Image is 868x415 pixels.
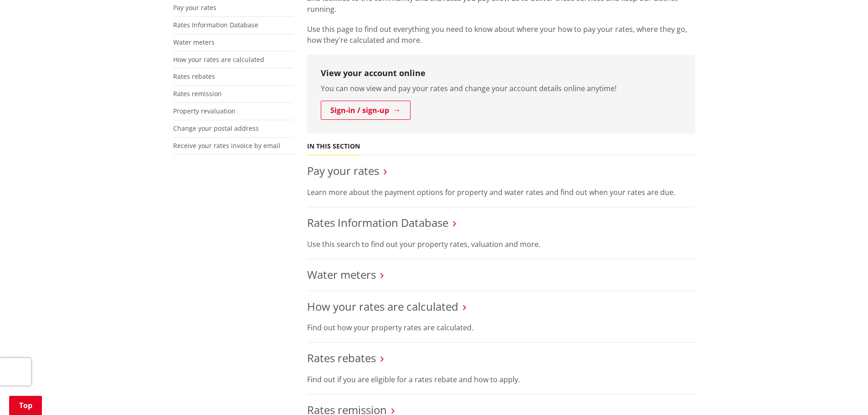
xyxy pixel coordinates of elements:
a: Pay your rates [307,163,379,178]
a: How your rates are calculated [173,55,264,64]
a: Top [9,396,42,415]
h5: In this section [307,143,360,150]
a: Rates remission [173,89,222,98]
a: Water meters [173,38,215,46]
p: Use this search to find out your property rates, valuation and more. [307,239,695,250]
a: Change your postal address [173,124,259,133]
p: Learn more about the payment options for property and water rates and find out when your rates ar... [307,187,695,198]
a: Rates Information Database [307,215,448,230]
a: Rates rebates [307,350,376,365]
p: You can now view and pay your rates and change your account details online anytime! [321,83,682,94]
a: Water meters [307,267,376,282]
a: How your rates are calculated [307,299,458,314]
a: Sign-in / sign-up [321,101,411,120]
p: Find out if you are eligible for a rates rebate and how to apply. [307,374,695,385]
iframe: Messenger Launcher [826,377,859,410]
a: Rates rebates [173,72,215,81]
a: Pay your rates [173,3,216,12]
h3: View your account online [321,68,682,78]
a: Receive your rates invoice by email [173,141,280,150]
p: Find out how your property rates are calculated. [307,322,695,333]
a: Rates Information Database [173,20,258,29]
p: Use this page to find out everything you need to know about where your how to pay your rates, whe... [307,24,695,46]
a: Property revaluation [173,107,236,115]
